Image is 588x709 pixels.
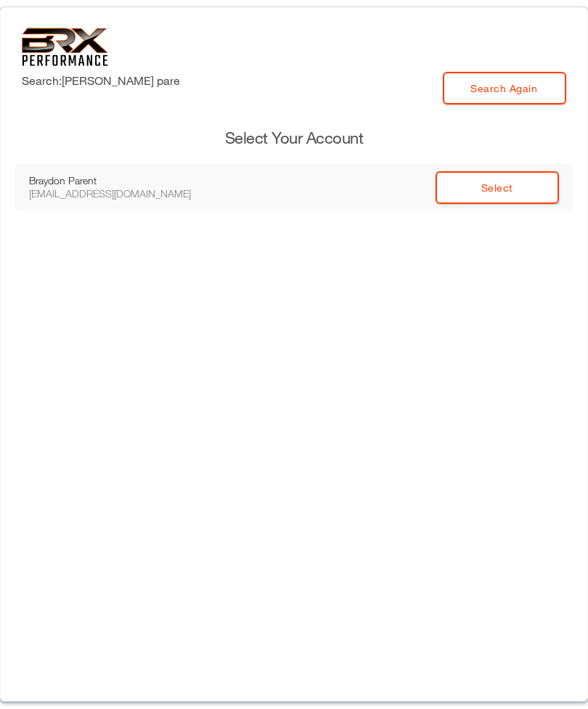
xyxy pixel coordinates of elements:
a: Select [436,171,559,204]
label: Search: [PERSON_NAME] pare [22,72,180,89]
img: 6f7da32581c89ca25d665dc3aae533e4f14fe3ef_original.svg [22,28,108,66]
div: [EMAIL_ADDRESS][DOMAIN_NAME] [29,187,225,200]
div: Braydon Parent [29,174,225,187]
h3: Select Your Account [15,127,573,149]
a: Search Again [443,72,566,104]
